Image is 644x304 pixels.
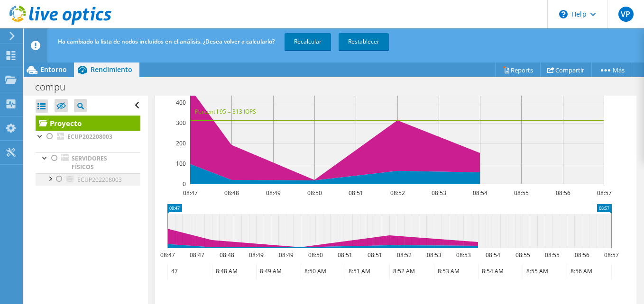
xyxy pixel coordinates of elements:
[308,251,322,259] text: 08:50
[176,119,186,127] text: 300
[266,189,280,197] text: 08:49
[176,139,186,147] text: 200
[58,37,275,45] span: Ha cambiado la lista de nodos incluidos en el análisis. ¿Desea volver a calcularlo?
[160,251,175,259] text: 08:47
[67,133,112,141] b: ECUP202208003
[495,63,541,77] a: Reports
[604,251,618,259] text: 08:57
[367,251,382,259] text: 08:51
[36,152,140,173] a: Servidores físicos
[618,7,634,22] span: VP
[40,65,67,74] span: Entorno
[514,189,528,197] text: 08:55
[515,251,530,259] text: 08:55
[219,251,234,259] text: 08:48
[77,176,122,184] span: ECUP202208003
[555,189,570,197] text: 08:56
[396,251,411,259] text: 08:52
[472,189,487,197] text: 08:54
[390,189,405,197] text: 08:52
[540,63,592,77] a: Compartir
[36,116,140,131] a: Proyecto
[91,65,132,74] span: Rendimiento
[195,107,256,116] text: Percentil 95 = 313 IOPS
[278,251,293,259] text: 08:49
[31,82,80,92] h1: compu
[285,33,331,50] a: Recalcular
[176,98,186,107] text: 400
[456,251,470,259] text: 08:53
[183,180,186,188] text: 0
[224,189,239,197] text: 08:48
[591,63,632,77] a: Más
[36,173,140,186] a: ECUP202208003
[348,189,363,197] text: 08:51
[189,251,204,259] text: 08:47
[574,251,589,259] text: 08:56
[36,131,140,143] a: ECUP202208003
[559,10,568,18] svg: \n
[176,160,186,168] text: 100
[426,251,441,259] text: 08:53
[307,189,322,197] text: 08:50
[183,189,197,197] text: 08:47
[597,189,611,197] text: 08:57
[431,189,446,197] text: 08:53
[544,251,559,259] text: 08:55
[339,33,389,50] a: Restablecer
[485,251,500,259] text: 08:54
[337,251,352,259] text: 08:51
[248,251,263,259] text: 08:49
